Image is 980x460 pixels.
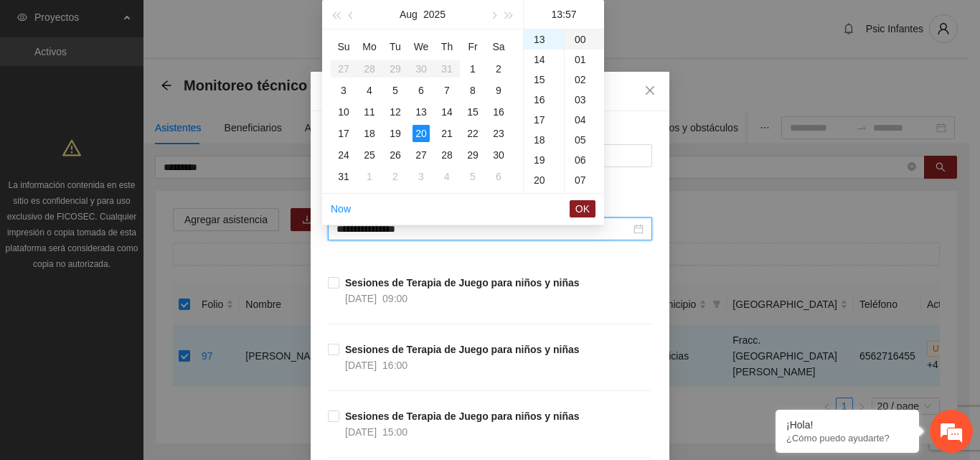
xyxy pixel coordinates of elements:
[565,29,604,50] div: 00
[357,101,382,123] td: 2025-08-11
[490,168,507,185] div: 6
[565,70,604,90] div: 02
[382,360,407,371] span: 16:00
[490,82,507,99] div: 9
[786,419,908,431] div: ¡Hola!
[490,146,507,164] div: 30
[438,146,456,164] div: 28
[331,123,357,144] td: 2025-08-17
[524,90,564,110] div: 16
[434,101,460,123] td: 2025-08-14
[331,203,351,215] a: Now
[570,200,595,217] button: OK
[361,103,378,121] div: 11
[357,166,382,187] td: 2025-09-01
[335,103,352,121] div: 10
[565,130,604,150] div: 05
[786,433,908,443] p: ¿Cómo puedo ayudarte?
[565,50,604,70] div: 01
[413,125,430,142] div: 20
[408,101,434,123] td: 2025-08-13
[408,35,434,58] th: We
[565,170,604,190] div: 07
[345,410,580,422] strong: Sesiones de Terapia de Juego para niños y niñas
[335,82,352,99] div: 3
[486,101,512,123] td: 2025-08-16
[335,125,352,142] div: 17
[331,144,357,166] td: 2025-08-24
[382,166,408,187] td: 2025-09-02
[345,344,580,355] strong: Sesiones de Terapia de Juego para niños y niñas
[83,149,198,294] span: Estamos en línea.
[408,80,434,101] td: 2025-08-06
[434,144,460,166] td: 2025-08-28
[486,35,512,58] th: Sa
[486,166,512,187] td: 2025-09-06
[413,168,430,185] div: 3
[408,144,434,166] td: 2025-08-27
[361,82,378,99] div: 4
[434,123,460,144] td: 2025-08-21
[524,110,564,130] div: 17
[524,150,564,170] div: 19
[345,360,377,371] span: [DATE]
[408,166,434,187] td: 2025-09-03
[345,293,377,304] span: [DATE]
[408,123,434,144] td: 2025-08-20
[387,125,404,142] div: 19
[357,144,382,166] td: 2025-08-25
[387,103,404,121] div: 12
[524,190,564,210] div: 21
[464,82,481,99] div: 8
[335,146,352,164] div: 24
[434,35,460,58] th: Th
[387,82,404,99] div: 5
[486,58,512,80] td: 2025-08-02
[382,293,407,304] span: 09:00
[413,82,430,99] div: 6
[460,80,486,101] td: 2025-08-08
[382,426,407,438] span: 15:00
[460,123,486,144] td: 2025-08-22
[331,80,357,101] td: 2025-08-03
[438,103,456,121] div: 14
[438,125,456,142] div: 21
[361,125,378,142] div: 18
[460,58,486,80] td: 2025-08-01
[524,50,564,70] div: 14
[565,110,604,130] div: 04
[524,170,564,190] div: 20
[434,166,460,187] td: 2025-09-04
[387,146,404,164] div: 26
[464,60,481,78] div: 1
[345,426,377,438] span: [DATE]
[565,150,604,170] div: 06
[631,72,669,111] button: Close
[565,90,604,110] div: 03
[438,82,456,99] div: 7
[460,35,486,58] th: Fr
[361,168,378,185] div: 1
[413,146,430,164] div: 27
[438,168,456,185] div: 4
[387,168,404,185] div: 2
[382,123,408,144] td: 2025-08-19
[382,80,408,101] td: 2025-08-05
[331,35,357,58] th: Su
[490,125,507,142] div: 23
[460,101,486,123] td: 2025-08-15
[331,101,357,123] td: 2025-08-10
[565,190,604,210] div: 08
[345,277,580,288] strong: Sesiones de Terapia de Juego para niños y niñas
[75,73,241,92] div: Chatee con nosotros ahora
[644,85,656,96] span: close
[460,166,486,187] td: 2025-09-05
[382,35,408,58] th: Tu
[490,60,507,78] div: 2
[235,7,270,42] div: Minimizar ventana de chat en vivo
[464,125,481,142] div: 22
[382,144,408,166] td: 2025-08-26
[7,307,273,357] textarea: Escriba su mensaje y pulse “Intro”
[524,130,564,150] div: 18
[460,144,486,166] td: 2025-08-29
